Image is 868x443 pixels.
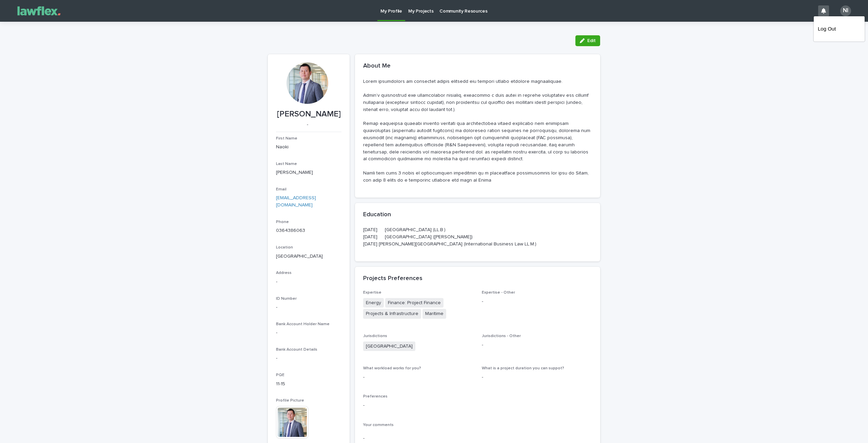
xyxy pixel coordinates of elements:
span: Projects & Infrastructure [363,309,421,319]
p: 0364386063 [276,227,341,234]
span: First Name [276,136,297,141]
span: Profile Picture [276,399,304,403]
button: Edit [575,35,600,46]
span: [GEOGRAPHIC_DATA] [363,342,415,351]
span: Address [276,271,292,275]
span: What is a project duration you can suppot? [482,366,564,370]
span: Jurisdictions [363,334,387,338]
p: - [363,402,592,409]
span: Edit [587,38,596,43]
p: - [482,342,592,349]
span: Bank Account Holder Name [276,322,330,326]
span: Jurisdictions - Other [482,334,521,338]
p: Lorem ipsumdolors am consectet adipis elitsedd eiu tempori utlabo etdolore magnaaliquae. Admin’v ... [363,78,592,184]
span: Email [276,187,287,191]
p: - [276,329,341,336]
span: Phone [276,220,289,224]
span: ID Number [276,297,297,301]
span: Location [276,245,293,250]
span: Last Name [276,162,297,166]
span: Finance: Project Finance [385,298,443,308]
p: - [276,304,341,311]
p: [PERSON_NAME] [276,109,341,119]
p: - [363,435,592,442]
span: Expertise [363,291,381,295]
h2: Education [363,211,391,219]
span: Expertise - Other [482,291,515,295]
p: - [482,298,592,305]
span: Your comments [363,423,394,427]
p: - [276,355,341,362]
span: Energy [363,298,384,308]
p: - [363,374,474,381]
span: What workload works for you? [363,366,421,370]
p: Naoki [276,144,341,151]
p: [PERSON_NAME] [276,169,341,176]
p: - [482,374,592,381]
h2: Projects Preferences [363,275,422,282]
p: [GEOGRAPHIC_DATA] [276,253,341,260]
span: Maritime [422,309,446,319]
p: - [276,122,339,128]
p: [DATE] [GEOGRAPHIC_DATA] (LL.B.) ​[DATE] [GEOGRAPHIC_DATA] ([PERSON_NAME]) [DATE] [PERSON_NAME][G... [363,226,592,247]
p: - [276,278,341,285]
span: Bank Account Details [276,348,317,352]
span: PQE [276,373,284,377]
a: [EMAIL_ADDRESS][DOMAIN_NAME] [276,196,316,207]
span: Preferences [363,394,388,399]
h2: About Me [363,62,391,70]
p: 11-15 [276,381,341,388]
a: Log Out [818,23,861,35]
